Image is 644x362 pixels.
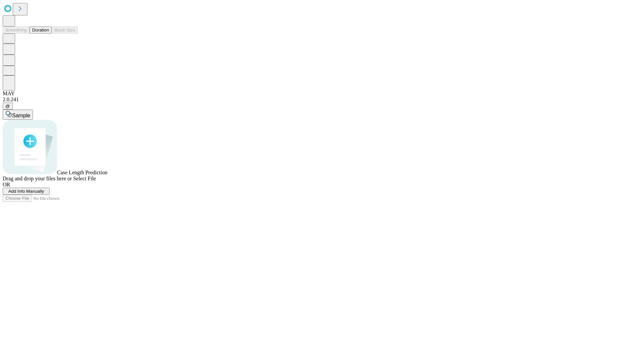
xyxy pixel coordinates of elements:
[3,188,50,195] button: Add Info Manually
[3,176,72,181] span: Drag and drop your files here or
[8,189,44,194] span: Add Info Manually
[3,97,641,103] div: 2.0.241
[5,104,10,109] span: @
[3,103,13,110] button: @
[73,176,96,181] span: Select File
[30,26,52,34] button: Duration
[52,26,78,34] button: Block Size
[3,90,641,97] div: MAY
[57,170,107,175] span: Case Length Prediction
[12,113,30,118] span: Sample
[3,182,10,187] span: OR
[3,26,30,34] button: Smoothing
[3,110,33,120] button: Sample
